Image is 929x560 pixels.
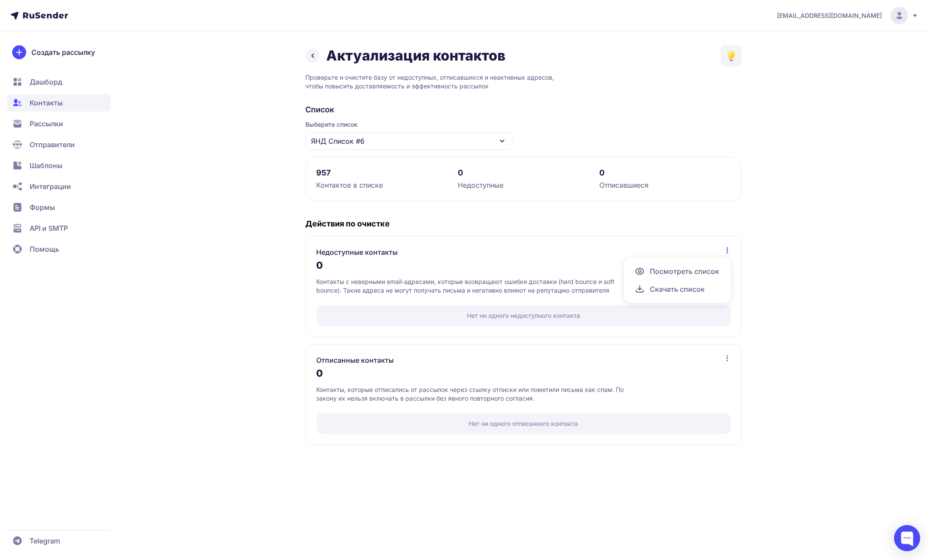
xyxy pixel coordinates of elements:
[777,11,882,20] span: [EMAIL_ADDRESS][DOMAIN_NAME]
[600,168,731,178] div: 0
[30,139,75,150] span: Отправители
[650,266,720,277] span: Посмотреть список
[317,247,398,257] h3: Недоступные контакты
[30,98,63,108] span: Контакты
[317,168,448,178] div: 957
[458,180,589,190] div: Недоступные
[7,532,111,550] a: Telegram
[30,118,63,129] span: Рассылки
[317,365,731,385] div: 0
[30,160,62,171] span: Шаблоны
[30,536,60,546] span: Telegram
[306,120,513,129] span: Выберите список
[600,180,731,190] div: Отписавшиеся
[30,244,59,254] span: Помощь
[30,223,68,233] span: API и SMTP
[317,305,731,326] div: Нет ни одного недоступного контакта
[650,284,705,294] span: Скачать список
[317,413,731,434] div: Нет ни одного отписанного контакта
[317,257,731,277] div: 0
[30,77,62,87] span: Дашборд
[306,219,742,229] h4: Действия по очистке
[327,47,506,64] h1: Актуализация контактов
[30,202,55,213] span: Формы
[30,181,71,192] span: Интеграции
[317,180,448,190] div: Контактов в списке
[306,105,742,115] h2: Список
[31,47,95,57] span: Создать рассылку
[311,136,365,146] span: ЯНД Список #6
[317,385,641,403] p: Контакты, которые отписались от рассылок через ссылку отписки или пометили письма как спам. По за...
[317,277,641,295] p: Контакты с неверными email-адресами, которые возвращают ошибки доставки (hard bounce и soft bounc...
[458,168,589,178] div: 0
[306,73,742,91] p: Проверьте и очистите базу от недоступных, отписавшихся и неактивных адресов, чтобы повысить доста...
[317,355,394,365] h3: Отписанные контакты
